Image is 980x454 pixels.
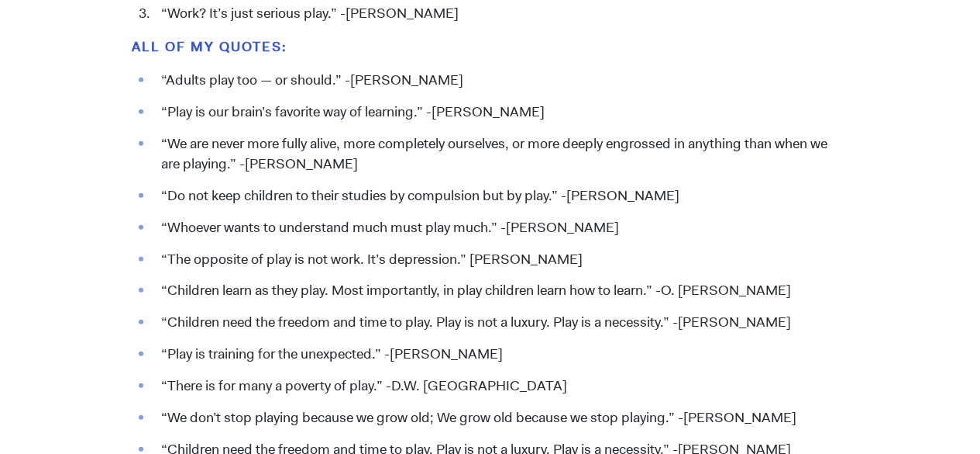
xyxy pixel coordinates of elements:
li: “The opposite of play is not work. It’s depression.” [PERSON_NAME] [153,250,848,270]
li: “There is for many a poverty of play.” -D.W. [GEOGRAPHIC_DATA] [153,376,848,397]
li: “Do not keep children to their studies by compulsion but by play.” -[PERSON_NAME] [153,186,848,206]
li: “Adults play too — or should.” -[PERSON_NAME] [153,71,848,91]
li: “Children learn as they play. Most importantly, in play children learn how to learn.” -O. [PERSON... [153,281,848,301]
li: “We are never more fully alive, more completely ourselves, or more deeply engrossed in anything t... [153,134,848,175]
li: “We don’t stop playing because we grow old; We grow old because we stop playing.” -[PERSON_NAME] [153,408,848,428]
li: “Play is training for the unexpected.” -[PERSON_NAME] [153,345,848,365]
li: “Children need the freedom and time to play. Play is not a luxury. Play is a necessity.” -[PERSON... [153,313,848,333]
li: “Whoever wants to understand much must play much.” -[PERSON_NAME] [153,218,848,238]
li: “Work? It’s just serious play.” -[PERSON_NAME] [153,4,848,24]
li: “Play is our brain’s favorite way of learning.” -[PERSON_NAME] [153,102,848,123]
strong: All of my QUOTES: [132,38,287,55]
